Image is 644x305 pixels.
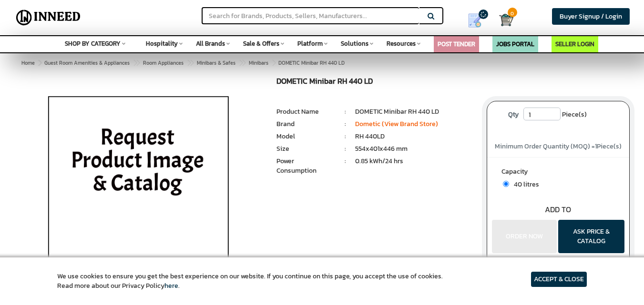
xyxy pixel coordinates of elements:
span: Solutions [341,39,368,48]
a: Cart 0 [499,10,505,30]
article: ACCEPT & CLOSE [531,272,587,287]
a: here [164,281,178,291]
span: > [187,57,192,69]
li: RH 440LD [355,132,472,141]
li: : [336,144,355,154]
a: Guest Room Amenities & Appliances [42,57,132,69]
span: SHOP BY CATEGORY [65,39,121,48]
span: DOMETIC Minibar RH 440 LD [42,59,345,67]
li: : [336,119,355,129]
a: Dometic (View Brand Store) [355,119,438,129]
span: 40 litres [509,179,539,189]
div: ADD TO [487,204,629,215]
span: Minimum Order Quantity (MOQ) = Piece(s) [495,141,622,151]
span: Resources [387,39,416,48]
label: Capacity [501,167,615,179]
span: 0 [508,8,517,17]
span: Buyer Signup / Login [560,11,622,21]
h1: DOMETIC Minibar RH 440 LD [276,77,472,88]
span: > [38,59,41,67]
a: my Quotes [457,10,499,31]
li: 554x401x446 mm [355,144,472,154]
span: Room Appliances [143,59,184,67]
a: JOBS PORTAL [496,39,534,49]
li: Size [276,144,335,154]
article: We use cookies to ensure you get the best experience on our website. If you continue on this page... [57,272,443,291]
input: Search for Brands, Products, Sellers, Manufacturers... [202,7,419,24]
li: DOMETIC Minibar RH 440 LD [355,107,472,117]
span: Sale & Offers [243,39,279,48]
li: : [336,157,355,166]
a: Buyer Signup / Login [552,8,630,25]
li: Model [276,132,335,141]
img: Inneed.Market [13,6,84,30]
a: Home [20,57,37,69]
a: Minibars & Safes [195,57,237,69]
span: > [133,57,138,69]
li: Product Name [276,107,335,117]
li: : [336,107,355,117]
a: Minibars [247,57,270,69]
span: > [272,57,276,69]
span: Platform [297,39,323,48]
img: Cart [499,13,513,27]
button: ASK PRICE & CATALOG [558,220,624,253]
a: SELLER LOGIN [555,39,594,49]
span: All Brands [196,39,225,48]
span: Minibars [249,59,268,67]
img: Show My Quotes [468,13,482,28]
span: > [239,57,244,69]
a: POST TENDER [438,39,475,49]
li: Power Consumption [276,157,335,176]
li: Brand [276,119,335,129]
span: Hospitality [146,39,178,48]
span: Piece(s) [562,108,587,122]
label: Qty [503,108,523,122]
span: Guest Room Amenities & Appliances [44,59,130,67]
a: Room Appliances [141,57,185,69]
li: 0.85 kWh/24 hrs [355,157,472,166]
li: : [336,132,355,141]
span: Minibars & Safes [197,59,235,67]
span: 1 [595,141,597,151]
